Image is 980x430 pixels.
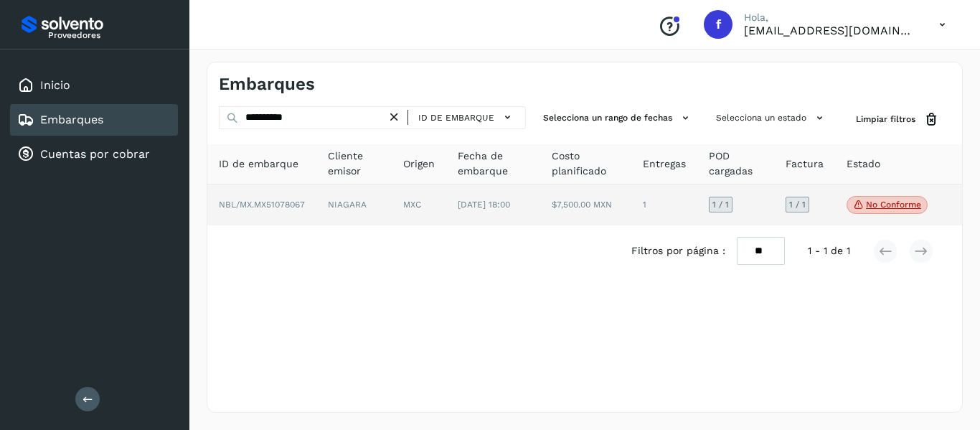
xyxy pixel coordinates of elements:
[40,113,103,126] a: Embarques
[847,156,880,172] span: Estado
[219,74,315,95] h4: Embarques
[414,107,519,128] button: ID de embarque
[786,156,824,172] span: Factura
[789,200,806,209] span: 1 / 1
[458,149,529,179] span: Fecha de embarque
[744,11,916,24] p: Hola,
[844,106,951,133] button: Limpiar filtros
[219,200,305,210] span: NBL/MX.MX51078067
[643,156,686,172] span: Entregas
[537,106,699,130] button: Selecciona un rango de fechas
[808,243,850,258] span: 1 - 1 de 1
[418,111,494,124] span: ID de embarque
[316,184,392,226] td: NIAGARA
[40,78,70,92] a: Inicio
[856,113,915,126] span: Limpiar filtros
[40,147,150,161] a: Cuentas por cobrar
[866,200,921,210] p: No conforme
[219,156,298,172] span: ID de embarque
[403,156,435,172] span: Origen
[712,200,729,209] span: 1 / 1
[744,24,916,37] p: finanzastransportesperez@gmail.com
[631,184,697,226] td: 1
[458,200,510,210] span: [DATE] 18:00
[328,149,380,179] span: Cliente emisor
[10,70,178,101] div: Inicio
[10,139,178,170] div: Cuentas por cobrar
[631,243,725,258] span: Filtros por página :
[540,184,631,226] td: $7,500.00 MXN
[10,104,178,136] div: Embarques
[392,184,446,226] td: MXC
[552,149,620,179] span: Costo planificado
[48,30,172,40] p: Proveedores
[709,149,763,179] span: POD cargadas
[710,106,833,130] button: Selecciona un estado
